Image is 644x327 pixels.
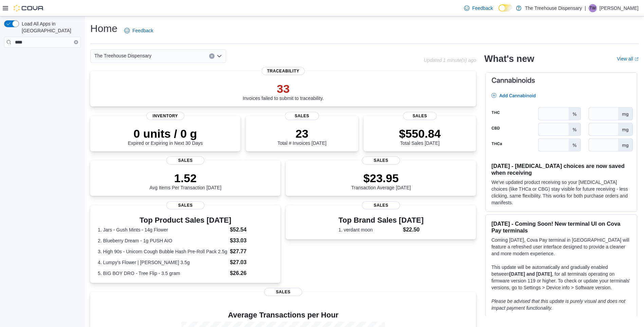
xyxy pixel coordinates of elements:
[491,264,631,291] p: This update will be automatically and gradually enabled between , for all terminals operating on ...
[98,226,227,233] dt: 1. Jars - Gush Mints - 14g Flower
[484,53,534,64] h2: What's new
[243,82,324,101] div: Invoices failed to submit to traceability.
[362,156,400,165] span: Sales
[128,127,203,146] div: Expired or Expiring in Next 30 Days
[98,259,227,266] dt: 4. Lumpy's Flower | [PERSON_NAME] 3.5g
[98,248,227,255] dt: 3. High 90s - Unicorn Cough Bubble Hash Pre-Roll Pack 2.5g
[19,20,81,34] span: Load All Apps in [GEOGRAPHIC_DATA]
[585,4,586,12] p: |
[166,156,204,165] span: Sales
[617,56,639,62] a: View allExternal link
[491,179,631,206] p: We've updated product receiving so your [MEDICAL_DATA] choices (like THCa or CBG) stay visible fo...
[166,201,204,209] span: Sales
[4,49,81,65] nav: Complex example
[262,67,305,75] span: Traceability
[498,12,499,12] span: Dark Mode
[509,271,552,277] strong: [DATE] and [DATE]
[403,112,437,120] span: Sales
[498,4,513,12] input: Dark Mode
[98,270,227,277] dt: 5. BIG BOY DRO - Tree Flip - 3.5 gram
[149,171,221,185] p: 1.52
[472,5,493,12] span: Feedback
[338,226,400,233] dt: 1. verdant moon
[122,24,156,37] a: Feedback
[277,127,326,140] p: 23
[525,4,582,12] p: The Treehouse Dispensary
[132,27,153,34] span: Feedback
[98,216,273,224] h3: Top Product Sales [DATE]
[230,269,273,277] dd: $26.26
[362,201,400,209] span: Sales
[491,220,631,234] h3: [DATE] - Coming Soon! New terminal UI on Cova Pay terminals
[14,5,44,12] img: Cova
[230,247,273,256] dd: $27.77
[94,52,151,60] span: The Treehouse Dispensary
[96,311,471,319] h4: Average Transactions per Hour
[461,1,496,15] a: Feedback
[98,237,227,244] dt: 2. Blueberry Dream - 1g PUSH AIO
[74,40,78,44] button: Clear input
[146,112,184,120] span: Inventory
[149,171,221,190] div: Avg Items Per Transaction [DATE]
[217,53,222,59] button: Open list of options
[491,162,631,176] h3: [DATE] - [MEDICAL_DATA] choices are now saved when receiving
[285,112,319,120] span: Sales
[403,226,424,234] dd: $22.50
[230,226,273,234] dd: $52.54
[230,237,273,245] dd: $33.03
[277,127,326,146] div: Total # Invoices [DATE]
[90,22,117,35] h1: Home
[590,4,596,12] span: TW
[600,4,639,12] p: [PERSON_NAME]
[589,4,597,12] div: Tina Wilkins
[128,127,203,140] p: 0 units / 0 g
[634,57,639,61] svg: External link
[351,171,411,190] div: Transaction Average [DATE]
[491,298,625,311] em: Please be advised that this update is purely visual and does not impact payment functionality.
[424,57,476,63] p: Updated 1 minute(s) ago
[399,127,441,140] p: $550.84
[264,288,302,296] span: Sales
[338,216,424,224] h3: Top Brand Sales [DATE]
[351,171,411,185] p: $23.95
[491,237,631,257] p: Coming [DATE], Cova Pay terminal in [GEOGRAPHIC_DATA] will feature a refreshed user interface des...
[230,258,273,266] dd: $27.03
[399,127,441,146] div: Total Sales [DATE]
[243,82,324,96] p: 33
[209,53,215,59] button: Clear input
